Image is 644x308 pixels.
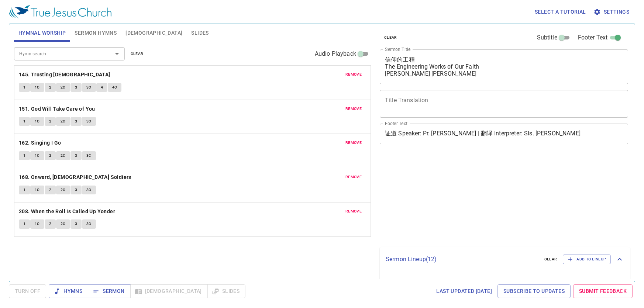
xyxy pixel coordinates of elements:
button: clear [126,49,148,58]
button: 2C [56,151,70,160]
button: 162. Singing I Go [19,138,62,148]
button: Hymns [49,284,88,298]
span: 1 [23,84,25,91]
button: 3C [82,83,96,92]
button: clear [380,33,402,42]
button: 2C [56,219,70,228]
button: 2 [45,117,56,126]
button: 2C [56,186,70,194]
span: Sermon Hymns [75,28,117,38]
span: 2 [49,118,51,125]
span: 2 [49,84,51,91]
button: 4C [108,83,122,92]
span: Sermon [94,287,124,296]
span: Subtitle [537,33,557,42]
img: True Jesus Church [9,5,111,18]
span: 2C [61,187,66,193]
span: 3C [86,152,92,159]
iframe: from-child [377,152,579,245]
span: clear [384,34,397,41]
span: Submit Feedback [579,287,627,296]
button: 145. Trusting [DEMOGRAPHIC_DATA] [19,70,111,79]
button: remove [341,104,366,113]
button: Settings [592,5,632,19]
button: 2C [56,83,70,92]
span: Select a tutorial [535,7,586,17]
button: 1C [30,151,44,160]
button: 168. Onward, [DEMOGRAPHIC_DATA] Soldiers [19,173,132,182]
button: Add to Lineup [563,255,611,264]
span: 3 [75,221,77,227]
span: 2 [49,187,51,193]
span: 4 [101,84,103,91]
a: Submit Feedback [573,284,633,298]
button: 1 [19,83,30,92]
span: remove [345,139,362,146]
span: Add to Lineup [568,256,606,263]
button: Sermon [88,284,130,298]
button: 3C [82,117,96,126]
b: 168. Onward, [DEMOGRAPHIC_DATA] Soldiers [19,173,131,182]
button: 208. When the Roll Is Called Up Yonder [19,207,117,216]
button: remove [341,138,366,147]
span: 3 [75,118,77,125]
span: 2 [49,221,51,227]
span: remove [345,208,362,215]
button: remove [341,173,366,181]
span: Settings [595,7,629,17]
button: 1C [30,186,44,194]
span: 1 [23,187,25,193]
button: 3C [82,219,96,228]
span: 3 [75,152,77,159]
button: Select a tutorial [532,5,589,19]
span: 2 [49,152,51,159]
button: 1C [30,219,44,228]
span: Hymnal Worship [18,28,66,38]
button: 1 [19,117,30,126]
button: remove [341,207,366,216]
button: 3C [82,151,96,160]
span: remove [345,105,362,112]
div: Sermon Lineup(12)clearAdd to Lineup [380,247,630,271]
button: 3 [70,219,82,228]
button: 1 [19,186,30,194]
span: 1 [23,152,25,159]
span: 2C [61,152,66,159]
span: 1C [35,118,40,125]
b: 151. God Will Take Care of You [19,104,95,114]
span: 4C [112,84,117,91]
span: 2C [61,118,66,125]
span: 3C [86,118,92,125]
button: 2 [45,219,56,228]
span: 1 [23,221,25,227]
span: 1C [35,84,40,91]
span: 1C [35,221,40,227]
button: 3 [70,186,82,194]
span: clear [544,256,557,263]
span: [DEMOGRAPHIC_DATA] [125,28,182,38]
button: 2 [45,83,56,92]
button: 3C [82,186,96,194]
span: 1C [35,187,40,193]
button: 1 [19,219,30,228]
span: Slides [191,28,209,38]
span: clear [131,51,144,57]
button: remove [341,70,366,79]
b: 208. When the Roll Is Called Up Yonder [19,207,115,216]
button: 3 [70,83,82,92]
span: 3C [86,84,92,91]
span: 1C [35,152,40,159]
span: 3C [86,187,92,193]
button: 1C [30,117,44,126]
span: Subscribe to Updates [503,287,565,296]
span: 2C [61,221,66,227]
span: 1 [23,118,25,125]
a: Subscribe to Updates [497,284,571,298]
button: 2 [45,186,56,194]
button: 3 [70,117,82,126]
button: 3 [70,151,82,160]
button: 151. God Will Take Care of You [19,104,96,114]
span: 2C [61,84,66,91]
a: Last updated [DATE] [433,284,495,298]
span: remove [345,174,362,180]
